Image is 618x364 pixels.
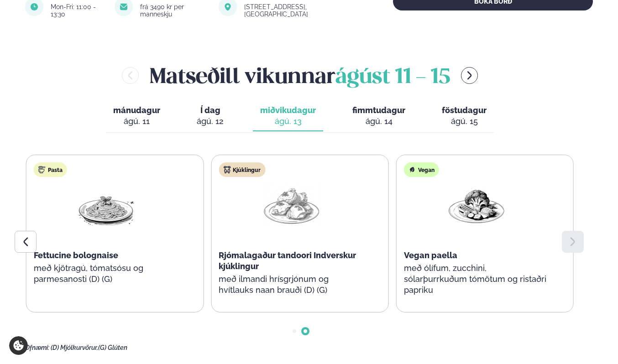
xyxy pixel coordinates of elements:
h2: Matseðill vikunnar [150,61,450,90]
button: menu-btn-left [122,67,139,84]
div: ágú. 14 [352,116,405,127]
div: Kjúklingur [219,162,265,177]
img: Spagetti.png [77,184,136,227]
img: Vegan.svg [409,166,416,173]
span: Go to slide 2 [304,329,307,333]
span: föstudagur [442,105,487,115]
span: Ofnæmi: [25,344,49,351]
span: (D) Mjólkurvörur, [51,344,98,351]
div: ágú. 11 [113,116,160,127]
div: frá 3490 kr per manneskju [140,3,208,18]
span: fimmtudagur [352,105,405,115]
button: Í dag ágú. 12 [189,101,231,131]
div: ágú. 15 [442,116,487,127]
span: Vegan paella [404,250,457,260]
div: Mon-Fri: 11:00 - 13:30 [51,3,105,18]
p: með ilmandi hrísgrjónum og hvítlauks naan brauði (D) (G) [219,274,364,296]
a: Cookie settings [9,336,28,355]
button: miðvikudagur ágú. 13 [253,101,323,131]
button: fimmtudagur ágú. 14 [345,101,413,131]
span: Go to slide 1 [293,329,296,333]
div: Vegan [404,162,439,177]
a: link [244,9,358,20]
div: Pasta [34,162,67,177]
div: ágú. 12 [197,116,224,127]
span: Rjómalagaður tandoori Indverskur kjúklingur [219,250,356,271]
img: pasta.svg [38,166,46,173]
span: ágúst 11 - 15 [335,68,450,88]
img: Vegan.png [447,184,506,227]
span: mánudagur [113,105,160,115]
span: miðvikudagur [260,105,316,115]
button: föstudagur ágú. 15 [435,101,494,131]
img: Chicken-thighs.png [262,184,320,227]
span: (G) Glúten [98,344,127,351]
span: Í dag [197,105,224,116]
p: með ólífum, zucchini, sólarþurrkuðum tómötum og ristaðri papriku [404,263,549,296]
button: mánudagur ágú. 11 [106,101,168,131]
span: Fettucine bolognaise [34,250,118,260]
div: ágú. 13 [260,116,316,127]
button: menu-btn-right [461,67,478,84]
p: með kjötragú, tómatsósu og parmesanosti (D) (G) [34,263,179,285]
img: chicken.svg [223,166,230,173]
div: [STREET_ADDRESS], [GEOGRAPHIC_DATA] [244,3,358,18]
